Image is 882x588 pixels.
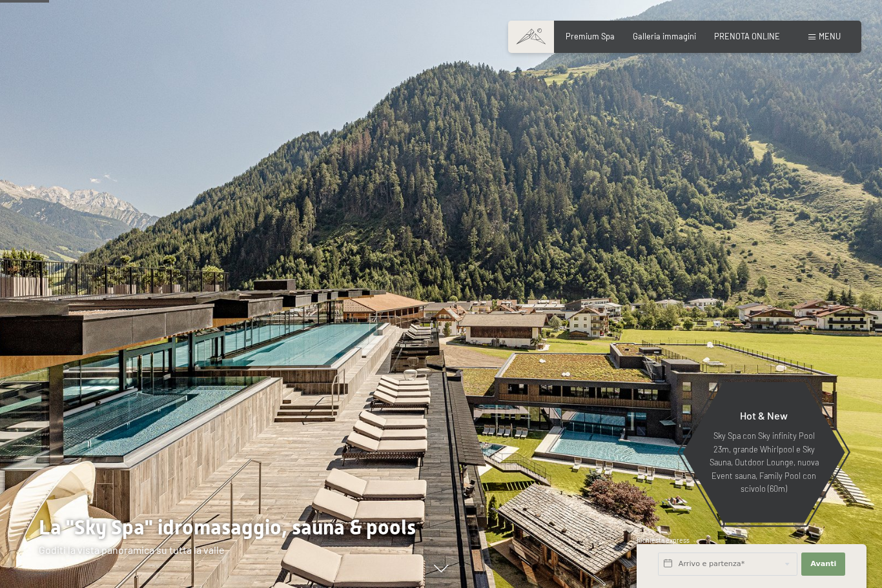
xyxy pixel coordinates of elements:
[740,409,788,421] span: Hot & New
[637,536,690,544] span: Richiesta express
[682,381,846,523] a: Hot & New Sky Spa con Sky infinity Pool 23m, grande Whirlpool e Sky Sauna, Outdoor Lounge, nuova ...
[633,31,696,41] a: Galleria immagini
[801,553,845,576] button: Avanti
[819,31,841,41] span: Menu
[810,559,836,569] span: Avanti
[566,31,615,41] a: Premium Spa
[714,31,780,41] a: PRENOTA ONLINE
[708,429,820,495] p: Sky Spa con Sky infinity Pool 23m, grande Whirlpool e Sky Sauna, Outdoor Lounge, nuova Event saun...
